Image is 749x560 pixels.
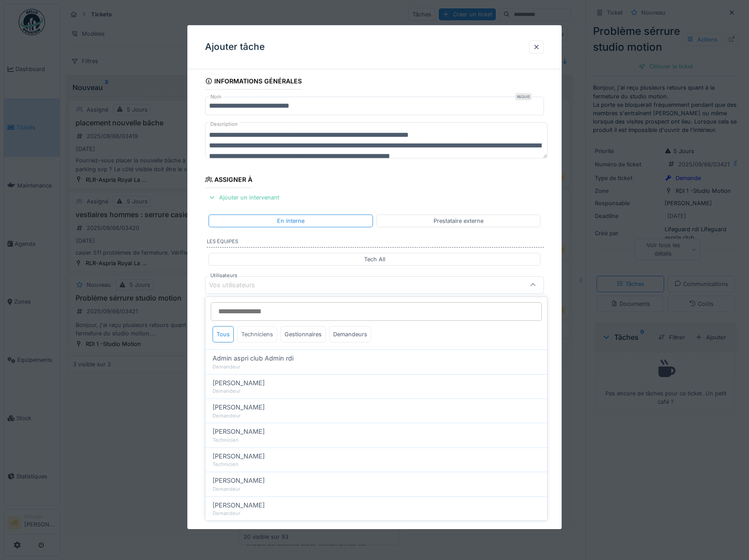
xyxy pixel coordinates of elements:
div: Ajouter un intervenant [205,192,283,204]
div: Demandeur [213,387,540,395]
div: Assigner à [205,173,253,188]
span: [PERSON_NAME] [213,500,265,510]
div: Techniciens [237,326,277,342]
label: Nom [209,93,223,101]
div: Gestionnaires [281,326,326,342]
div: Demandeur [213,363,540,371]
label: Les équipes [207,238,544,248]
label: Utilisateurs [209,272,239,279]
span: [PERSON_NAME] [213,378,265,388]
span: [PERSON_NAME] [213,427,265,436]
div: Technicien [213,461,540,468]
div: Demandeur [213,412,540,420]
span: [PERSON_NAME] [213,451,265,461]
div: Requis [515,93,532,100]
div: Informations générales [205,75,302,90]
span: [PERSON_NAME] [213,402,265,412]
span: Admin aspri club Admin rdi [213,353,293,363]
div: Tous [213,326,234,342]
div: Vos utilisateurs [209,280,267,290]
div: Demandeur [213,485,540,493]
div: Technicien [213,436,540,444]
h3: Ajouter tâche [205,41,265,53]
div: Tech All [364,255,385,263]
div: Prestataire externe [433,217,483,225]
div: En interne [277,217,304,225]
label: Description [209,119,240,130]
div: Demandeurs [329,326,371,342]
span: [PERSON_NAME] [213,476,265,485]
div: Demandeur [213,510,540,517]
